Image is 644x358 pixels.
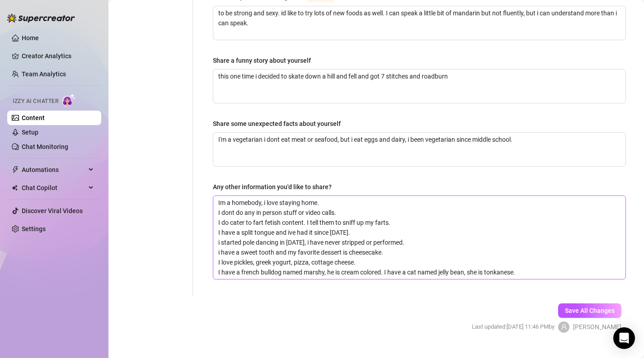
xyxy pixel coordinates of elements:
textarea: What are your dreams or goals? [213,6,625,40]
span: [PERSON_NAME] [573,322,621,332]
label: Any other information you'd like to share? [213,182,338,192]
span: Last updated: [DATE] 11:46 PM by [472,322,555,331]
div: Share a funny story about yourself [213,56,311,65]
span: Izzy AI Chatter [13,97,58,106]
div: Any other information you'd like to share? [213,182,332,192]
label: Share some unexpected facts about yourself [213,119,347,129]
img: logo-BBDzfeDw.svg [7,14,75,23]
a: Setup [22,129,38,136]
img: Chat Copilot [12,185,18,191]
a: Chat Monitoring [22,143,68,150]
a: Content [22,114,45,121]
button: Save All Changes [558,303,621,318]
div: Share some unexpected facts about yourself [213,119,341,129]
span: user [561,324,567,330]
a: Team Analytics [22,70,66,78]
span: Save All Changes [565,307,615,314]
span: Chat Copilot [22,181,86,195]
a: Creator Analytics [22,49,94,63]
textarea: Share a funny story about yourself [213,70,625,103]
textarea: Share some unexpected facts about yourself [213,133,625,166]
a: Discover Viral Videos [22,207,83,214]
span: Automations [22,163,86,177]
textarea: Any other information you'd like to share? [213,196,625,279]
label: Share a funny story about yourself [213,56,317,65]
a: Home [22,34,39,42]
div: Open Intercom Messenger [613,327,635,349]
a: Settings [22,225,46,232]
img: AI Chatter [62,93,76,107]
span: thunderbolt [12,166,19,173]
